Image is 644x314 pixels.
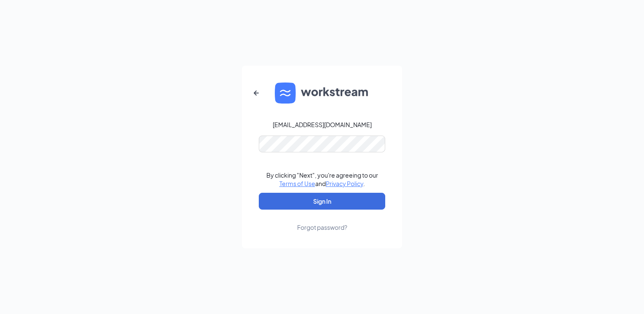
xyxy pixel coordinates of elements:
[279,180,315,187] a: Terms of Use
[266,171,378,188] div: By clicking "Next", you're agreeing to our and .
[275,82,369,104] img: WS logo and Workstream text
[297,210,347,232] a: Forgot password?
[326,180,363,187] a: Privacy Policy
[297,223,347,232] div: Forgot password?
[246,83,266,103] button: ArrowLeftNew
[251,88,261,98] svg: ArrowLeftNew
[259,193,385,210] button: Sign In
[273,120,372,129] div: [EMAIL_ADDRESS][DOMAIN_NAME]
